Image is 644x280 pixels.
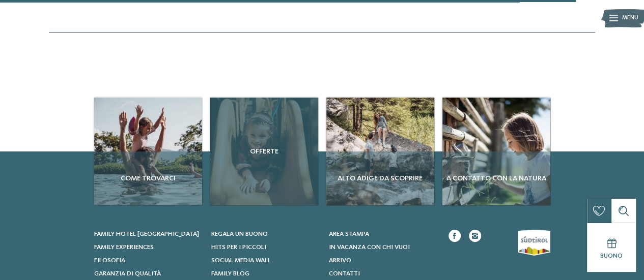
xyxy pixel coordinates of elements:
[442,98,550,205] a: Cercate un hotel per famiglie? Qui troverete solo i migliori! A contatto con la natura
[94,256,202,265] a: Filosofia
[442,98,550,205] img: Cercate un hotel per famiglie? Qui troverete solo i migliori!
[94,231,199,237] span: Family hotel [GEOGRAPHIC_DATA]
[94,243,202,252] a: Family experiences
[329,270,360,277] span: Contatti
[446,173,546,183] span: A contatto con la natura
[94,269,202,278] a: Garanzia di qualità
[329,257,351,264] span: Arrivo
[326,98,434,205] img: Cercate un hotel per famiglie? Qui troverete solo i migliori!
[98,173,198,183] span: Come trovarci
[211,269,319,278] a: Family Blog
[211,243,319,252] a: Hits per i piccoli
[94,98,202,205] img: Cercate un hotel per famiglie? Qui troverete solo i migliori!
[329,256,436,265] a: Arrivo
[329,230,436,239] a: Area stampa
[329,243,436,252] a: In vacanza con chi vuoi
[211,257,271,264] span: Social Media Wall
[94,270,161,277] span: Garanzia di qualità
[211,230,319,239] a: Regala un buono
[329,244,410,251] span: In vacanza con chi vuoi
[94,98,202,205] a: Cercate un hotel per famiglie? Qui troverete solo i migliori! Come trovarci
[330,173,430,183] span: Alto Adige da scoprire
[94,257,125,264] span: Filosofia
[600,253,623,259] span: Buono
[214,146,314,157] span: Offerte
[94,230,202,239] a: Family hotel [GEOGRAPHIC_DATA]
[211,231,268,237] span: Regala un buono
[329,269,436,278] a: Contatti
[94,244,154,251] span: Family experiences
[329,231,369,237] span: Area stampa
[587,223,636,272] a: Buono
[211,256,319,265] a: Social Media Wall
[211,270,249,277] span: Family Blog
[326,98,434,205] a: Cercate un hotel per famiglie? Qui troverete solo i migliori! Alto Adige da scoprire
[210,98,318,205] a: Cercate un hotel per famiglie? Qui troverete solo i migliori! Offerte
[211,244,266,251] span: Hits per i piccoli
